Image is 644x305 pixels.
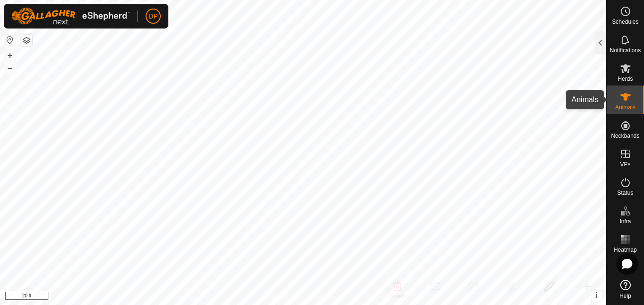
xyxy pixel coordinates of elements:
span: Help [619,293,631,299]
span: Heatmap [614,247,637,253]
a: Help [607,276,644,303]
span: Notifications [610,48,641,53]
span: Infra [619,219,631,224]
span: Animals [615,105,635,110]
img: Gallagher Logo [11,8,130,25]
span: i [596,291,598,299]
span: Herds [617,76,633,82]
button: i [591,290,602,301]
button: Reset Map [4,34,16,46]
span: Neckbands [611,133,639,139]
a: Privacy Policy [266,293,301,301]
span: Schedules [612,19,638,25]
span: Status [617,190,633,196]
a: Contact Us [313,293,340,301]
button: – [4,62,16,74]
button: + [4,50,16,61]
span: VPs [620,162,630,167]
span: DP [148,11,157,21]
button: Map Layers [21,35,32,46]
